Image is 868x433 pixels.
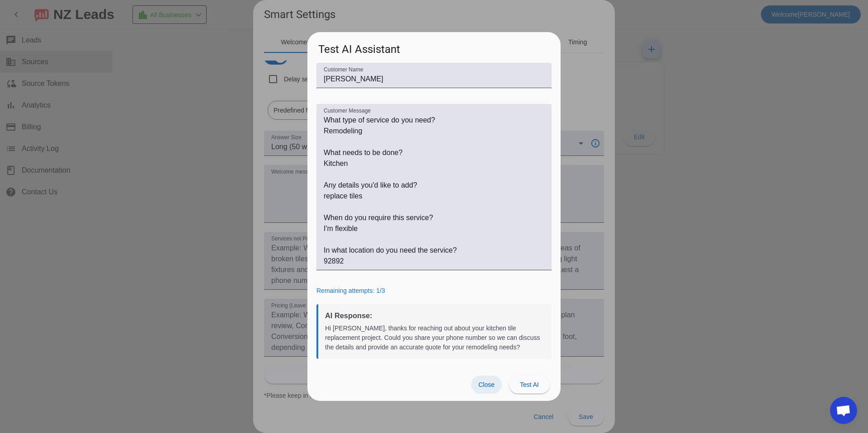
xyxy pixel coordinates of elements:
[509,376,550,394] button: Test AI
[471,376,502,394] button: Close
[316,287,385,294] span: Remaining attempts: 1/3
[324,108,371,114] mat-label: Customer Message
[324,67,363,73] mat-label: Customer Name
[325,311,545,320] h3: AI Response:
[830,397,857,424] div: Open chat
[478,381,495,388] span: Close
[307,32,561,62] h2: Test AI Assistant
[520,381,539,388] span: Test AI
[325,324,545,352] div: Hi [PERSON_NAME], thanks for reaching out about your kitchen tile replacement project. Could you ...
